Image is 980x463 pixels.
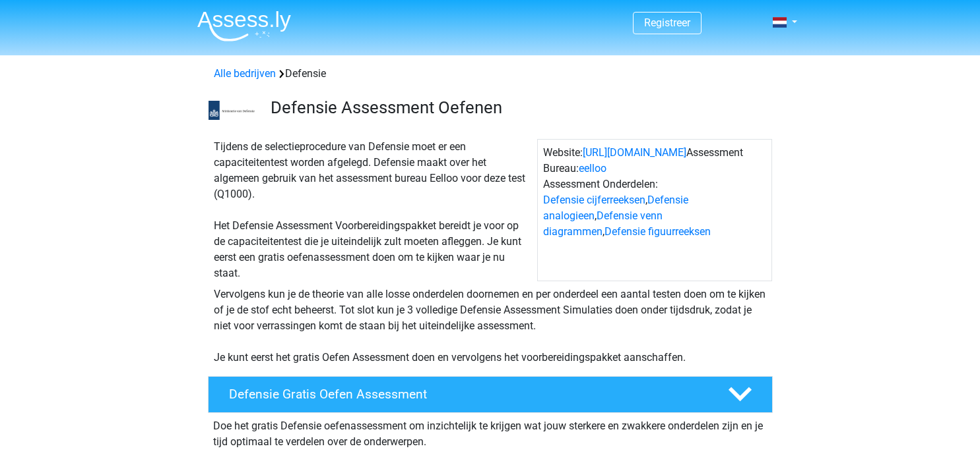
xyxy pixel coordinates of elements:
[214,67,276,80] a: Alle bedrijven
[543,194,688,222] a: Defensie analogieen
[209,139,537,281] div: Tijdens de selectieprocedure van Defensie moet er een capaciteitentest worden afgelegd. Defensie ...
[579,162,606,175] a: eelloo
[209,66,772,82] div: Defensie
[271,97,762,118] h3: Defensie Assessment Oefenen
[644,16,690,29] a: Registreer
[583,146,686,159] a: [URL][DOMAIN_NAME]
[537,139,772,281] div: Website: Assessment Bureau: Assessment Onderdelen: , , ,
[209,286,772,366] div: Vervolgens kun je de theorie van alle losse onderdelen doornemen en per onderdeel een aantal test...
[229,387,707,402] h4: Defensie Gratis Oefen Assessment
[543,209,663,238] a: Defensie venn diagrammen
[543,194,645,206] a: Defensie cijferreeksen
[208,413,773,450] div: Doe het gratis Defensie oefenassessment om inzichtelijk te krijgen wat jouw sterkere en zwakkere ...
[203,376,778,413] a: Defensie Gratis Oefen Assessment
[604,225,711,238] a: Defensie figuurreeksen
[197,11,291,41] img: Assessly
